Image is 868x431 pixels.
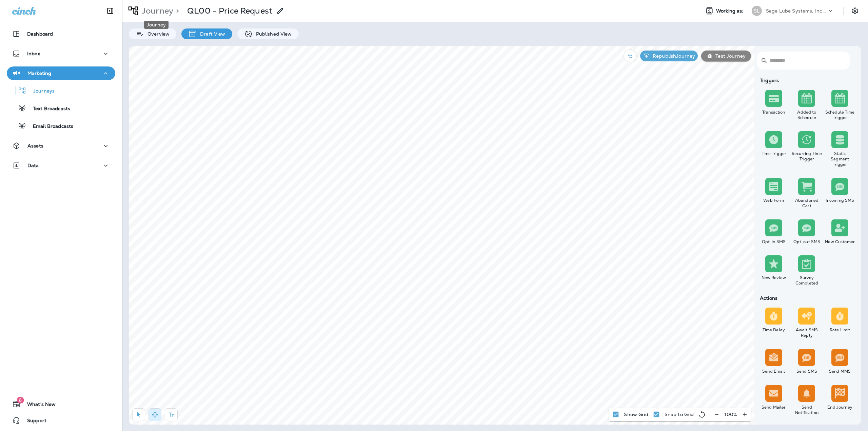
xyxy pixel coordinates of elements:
[758,151,789,156] div: Time Trigger
[27,51,40,56] p: Inbox
[7,397,115,411] button: 6What's New
[665,412,694,417] p: Snap to Grid
[716,8,745,14] span: Working as:
[792,198,822,209] div: Abandoned Cart
[792,151,822,162] div: Recurring Time Trigger
[825,151,855,167] div: Static Segment Trigger
[26,88,55,95] p: Journeys
[7,139,115,153] button: Assets
[7,83,115,98] button: Journeys
[792,369,822,374] div: Send SMS
[825,110,855,120] div: Schedule Time Trigger
[7,414,115,427] button: Support
[20,401,56,410] span: What's New
[757,78,856,83] div: Triggers
[144,31,170,37] p: Overview
[766,8,827,14] p: Sage Lube Systems, Inc dba LOF Xpress Oil Change
[724,412,737,417] p: 100 %
[7,101,115,115] button: Text Broadcasts
[758,198,789,203] div: Web Form
[758,239,789,244] div: Opt-in SMS
[825,369,855,374] div: Send MMS
[792,405,822,415] div: Send Notification
[7,47,115,60] button: Inbox
[197,31,225,37] p: Draft View
[624,412,648,417] p: Show Grid
[26,106,70,112] p: Text Broadcasts
[825,198,855,203] div: Incoming SMS
[792,110,822,120] div: Added to Schedule
[758,110,789,115] div: Transaction
[758,327,789,333] div: Time Delay
[752,6,762,16] div: SL
[27,71,51,76] p: Marketing
[144,21,169,29] div: Journey
[27,31,53,37] p: Dashboard
[701,51,751,61] button: Test Journey
[7,66,115,80] button: Marketing
[253,31,292,37] p: Published View
[757,295,856,301] div: Actions
[27,163,39,168] p: Data
[20,418,46,426] span: Support
[713,53,746,59] p: Test Journey
[758,369,789,374] div: Send Email
[825,405,855,410] div: End Journey
[139,6,173,16] p: Journey
[758,275,789,280] div: New Review
[792,327,822,338] div: Await SMS Reply
[825,327,855,333] div: Rate Limit
[26,123,73,130] p: Email Broadcasts
[792,239,822,244] div: Opt-out SMS
[640,51,698,61] button: RepublishJourney
[7,159,115,172] button: Data
[173,6,179,16] p: >
[758,405,789,410] div: Send Mailer
[187,6,272,16] p: QL00 - Price Request
[17,397,24,404] span: 6
[849,5,861,17] button: Settings
[792,275,822,286] div: Survey Completed
[27,143,43,149] p: Assets
[650,53,695,59] p: Republish Journey
[825,239,855,244] div: New Customer
[101,4,120,18] button: Collapse Sidebar
[7,27,115,41] button: Dashboard
[7,119,115,133] button: Email Broadcasts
